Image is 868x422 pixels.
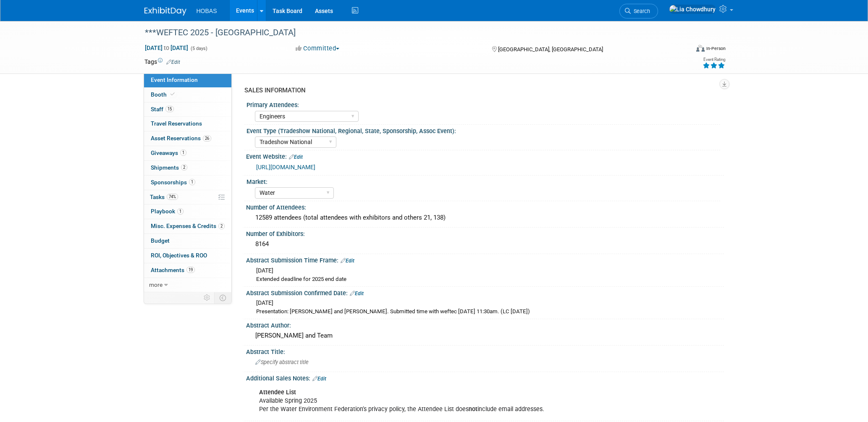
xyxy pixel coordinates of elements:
a: Search [619,4,658,18]
div: Extended deadline for 2025 end date [256,275,718,283]
div: Number of Attendees: [246,201,724,212]
div: Abstract Title: [246,346,724,356]
div: Event Format [640,44,726,56]
span: Shipments [151,164,187,171]
div: Abstract Submission Confirmed Date: [246,287,724,298]
div: In-Person [706,45,726,52]
div: Abstract Author: [246,319,724,330]
img: Lia Chowdhury [669,5,716,14]
div: ***WEFTEC 2025 - [GEOGRAPHIC_DATA] [142,25,677,40]
img: Format-Inperson.png [696,45,705,52]
span: Attachments [151,267,195,273]
span: (5 days) [190,46,207,51]
div: Number of Exhibitors: [246,228,724,238]
span: Giveaways [151,149,186,156]
span: [DATE] [256,267,273,274]
span: Search [631,8,650,14]
td: Personalize Event Tab Strip [200,292,215,303]
span: HOBAS [197,8,217,14]
div: Primary Attendees: [247,99,720,109]
span: Staff [151,106,174,113]
b: Attendee List [259,389,296,396]
div: Market: [247,176,720,186]
a: Staff15 [144,102,231,117]
a: Travel Reservations [144,117,231,131]
td: Tags [144,58,180,66]
span: Sponsorships [151,179,195,186]
a: Edit [341,258,354,264]
span: [GEOGRAPHIC_DATA], [GEOGRAPHIC_DATA] [498,46,603,52]
span: Specify abstract title [255,359,309,365]
a: Misc. Expenses & Credits2 [144,219,231,233]
span: 1 [177,208,184,215]
div: [PERSON_NAME] and Team [252,329,718,342]
a: Edit [166,59,180,65]
span: 2 [218,223,225,229]
div: Presentation: [PERSON_NAME] and [PERSON_NAME]. Submitted time with weftec [DATE] 11:30am. (LC [DA... [256,308,718,316]
span: 2 [181,164,187,170]
span: more [149,281,163,288]
a: Booth [144,88,231,102]
span: Budget [151,237,170,244]
a: Sponsorships1 [144,176,231,190]
div: 8164 [252,238,718,251]
a: Event Information [144,73,231,87]
span: Misc. Expenses & Credits [151,223,225,229]
span: to [163,45,170,51]
span: Travel Reservations [151,120,202,127]
span: 15 [165,106,174,112]
div: Additional Sales Notes: [246,372,724,383]
a: Edit [350,291,364,296]
span: Asset Reservations [151,135,211,142]
span: 19 [186,267,195,273]
div: Event Type (Tradeshow National, Regional, State, Sponsorship, Assoc Event): [247,125,720,135]
a: ROI, Objectives & ROO [144,249,231,263]
td: Toggle Event Tabs [214,292,231,303]
a: Playbook1 [144,204,231,219]
div: Available Spring 2025 Per the Water Environment Federation’s privacy policy, the Attendee List do... [253,384,632,418]
a: more [144,278,231,292]
button: Committed [293,44,343,53]
span: 1 [189,179,195,185]
a: Tasks74% [144,190,231,204]
span: ROI, Objectives & ROO [151,252,207,259]
a: [URL][DOMAIN_NAME] [256,164,315,170]
img: ExhibitDay [144,7,186,16]
i: Booth reservation complete [170,92,175,97]
a: Attachments19 [144,263,231,278]
a: Asset Reservations26 [144,131,231,146]
div: Event Rating [703,58,725,62]
span: Event Information [151,76,198,83]
b: not [469,406,477,413]
div: Event Website: [246,150,724,161]
span: Playbook [151,208,184,215]
a: Giveaways1 [144,146,231,160]
div: SALES INFORMATION [244,86,718,95]
a: Budget [144,234,231,248]
span: 1 [180,149,186,156]
a: Edit [289,154,303,160]
span: [DATE] [DATE] [144,44,189,52]
span: Booth [151,91,176,98]
span: Tasks [150,194,178,200]
a: Edit [312,376,326,382]
a: Shipments2 [144,161,231,175]
span: 26 [203,135,211,142]
span: [DATE] [256,299,273,306]
span: 74% [167,194,178,200]
div: Abstract Submission Time Frame: [246,254,724,265]
div: 12589 attendees (total attendees with exhibitors and others 21, 138) [252,211,718,224]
